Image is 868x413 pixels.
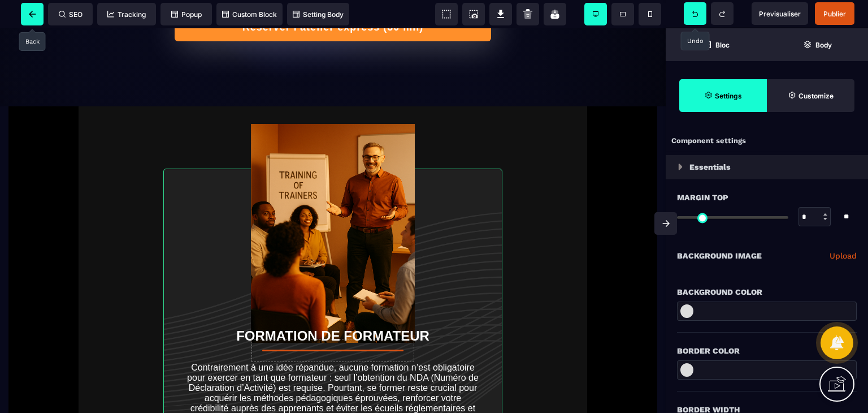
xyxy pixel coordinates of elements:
[666,130,868,152] div: Component settings
[759,10,801,18] span: Previsualiser
[679,79,767,112] span: Settings
[798,92,834,100] strong: Customize
[767,28,868,61] span: Open Layer Manager
[293,10,344,19] span: Setting Body
[677,344,857,358] div: Border Color
[186,332,479,398] text: Contrairement à une idée répandue, aucune formation n’est obligatoire pour exercer en tant que fo...
[678,164,683,170] img: loading
[689,160,731,174] p: Essentials
[666,28,767,61] span: Open Blocks
[830,249,857,263] a: Upload
[59,10,83,19] span: SEO
[236,300,429,315] b: FORMATION DE FORMATEUR
[767,79,854,112] span: Open Style Manager
[752,2,808,25] span: Preview
[715,92,742,100] strong: Settings
[107,10,146,19] span: Tracking
[251,96,415,315] img: 266a5850b49468bed2d046f547d6bd83_ChatGPT_Image_3_ao%C3%BBt_2025,_09_52_05.png
[823,10,846,18] span: Publier
[435,3,458,25] span: View components
[222,10,277,19] span: Custom Block
[462,3,485,25] span: Screenshot
[677,191,728,204] span: Margin Top
[171,10,202,19] span: Popup
[815,41,832,49] strong: Body
[715,41,730,49] strong: Bloc
[677,285,857,299] div: Background Color
[677,249,762,263] p: Background Image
